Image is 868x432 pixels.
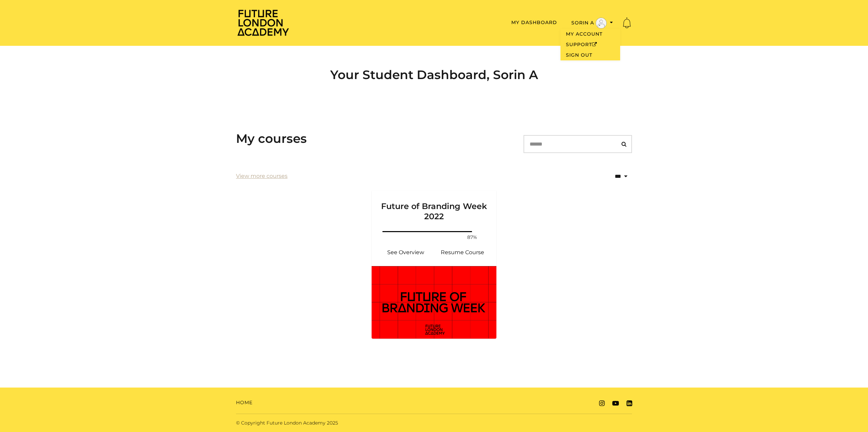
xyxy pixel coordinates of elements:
[560,50,620,60] a: Sign Out
[236,172,288,180] a: View more courses
[236,399,253,406] a: Home
[560,29,620,39] a: My Account
[236,131,307,146] h3: My courses
[592,42,597,47] i: Open in a new window
[464,234,480,241] span: 87%
[569,17,615,29] button: Toggle menu
[380,190,488,222] h3: Future of Branding Week 2022
[377,244,434,261] a: Future of Branding Week 2022: See Overview
[236,68,632,82] h2: Your Student Dashboard, Sorin A
[434,244,491,261] a: Future of Branding Week 2022: Resume Course
[511,19,557,25] a: My Dashboard
[231,419,434,427] div: © Copyright Future London Academy 2025
[372,190,496,230] a: Future of Branding Week 2022
[585,168,632,185] select: status
[560,39,620,50] a: SupportOpen in a new window
[236,9,290,36] img: Home Page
